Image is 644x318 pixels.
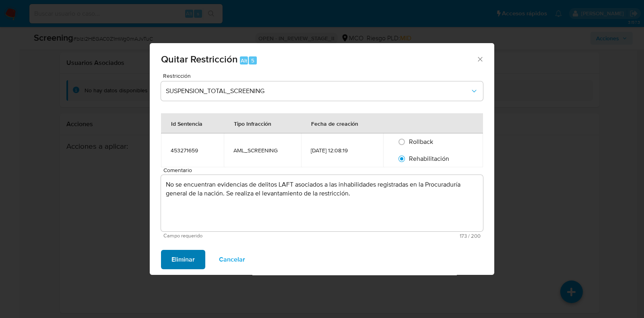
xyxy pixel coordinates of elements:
[161,81,483,101] button: Restriction
[301,114,368,133] div: Fecha de creación
[171,147,214,154] div: 453271659
[166,87,470,95] span: SUSPENSION_TOTAL_SCREENING
[476,55,483,62] button: Cerrar ventana
[224,114,281,133] div: Tipo Infracción
[208,250,256,269] button: Cancelar
[251,57,254,64] span: 5
[409,154,449,163] span: Rehabilitación
[171,251,195,268] span: Eliminar
[161,175,483,231] textarea: No se encuentran evidencias de delitos LAFT asociados a las inhabilidades registradas en la Procu...
[409,137,433,146] span: Rollback
[241,57,247,64] span: Alt
[163,233,322,239] span: Campo requerido
[233,147,291,154] div: AML_SCREENING
[161,52,238,66] span: Quitar Restricción
[161,114,212,133] div: Id Sentencia
[163,167,485,173] span: Comentario
[163,73,485,79] span: Restricción
[322,233,481,239] span: Máximo 200 caracteres
[161,250,205,269] button: Eliminar
[311,147,373,154] div: [DATE] 12:08:19
[219,251,245,268] span: Cancelar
